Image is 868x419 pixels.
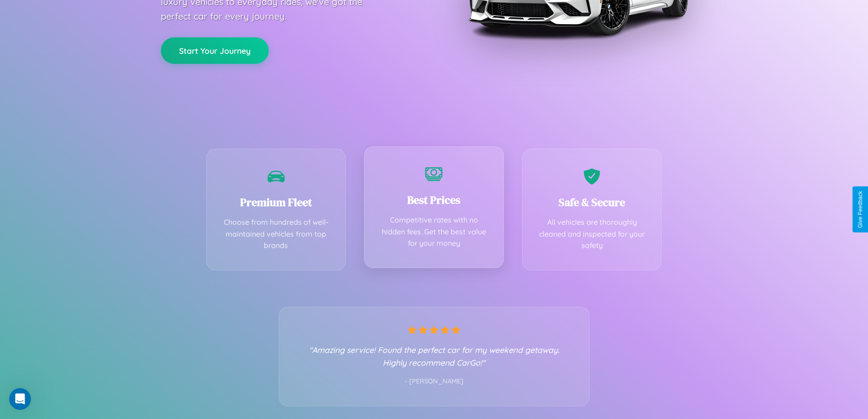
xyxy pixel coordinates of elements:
p: "Amazing service! Found the perfect car for my weekend getaway. Highly recommend CarGo!" [298,343,571,369]
h3: Safe & Secure [536,195,648,210]
p: - [PERSON_NAME] [298,376,571,388]
p: Competitive rates with no hidden fees. Get the best value for your money [378,214,490,249]
p: All vehicles are thoroughly cleaned and inspected for your safety [536,217,648,252]
h3: Best Prices [378,192,490,207]
iframe: Intercom live chat [9,388,31,410]
p: Choose from hundreds of well-maintained vehicles from top brands [221,217,332,252]
button: Start Your Journey [161,37,269,64]
h3: Premium Fleet [221,195,332,210]
div: Give Feedback [857,191,863,228]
